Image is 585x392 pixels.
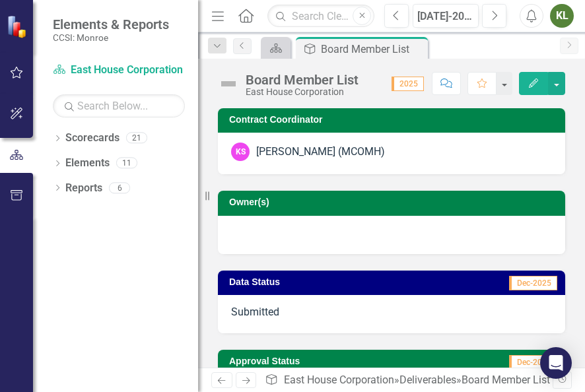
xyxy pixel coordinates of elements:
div: Board Member List [246,73,359,87]
a: Elements [65,156,110,171]
input: Search ClearPoint... [267,5,374,28]
span: Dec-2025 [509,276,557,290]
span: 2025 [392,77,424,91]
span: Dec-2025 [509,355,557,370]
a: Deliverables [399,374,456,386]
small: CCSI: Monroe [53,32,169,43]
span: Submitted [231,306,279,318]
a: Reports [65,181,102,196]
h3: Approval Status [229,356,423,366]
div: Open Intercom Messenger [540,347,572,379]
a: Scorecards [65,131,120,146]
a: East House Corporation [53,63,185,78]
h3: Data Status [229,277,396,287]
img: Not Defined [218,73,239,94]
input: Search Below... [53,94,185,117]
div: [PERSON_NAME] (MCOMH) [256,145,385,160]
div: KS [231,143,250,161]
div: » » [265,373,552,388]
h3: Contract Coordinator [229,115,559,125]
div: Board Member List [321,41,425,57]
button: KL [550,4,574,28]
h3: Owner(s) [229,197,559,207]
div: Board Member List [462,374,550,386]
div: East House Corporation [246,87,359,97]
span: Elements & Reports [53,16,169,32]
a: East House Corporation [284,374,394,386]
div: [DATE]-2025 [417,9,474,24]
div: 11 [116,158,137,169]
button: [DATE]-2025 [413,4,479,28]
div: 6 [109,182,130,193]
img: ClearPoint Strategy [7,15,30,38]
div: 21 [126,133,147,144]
